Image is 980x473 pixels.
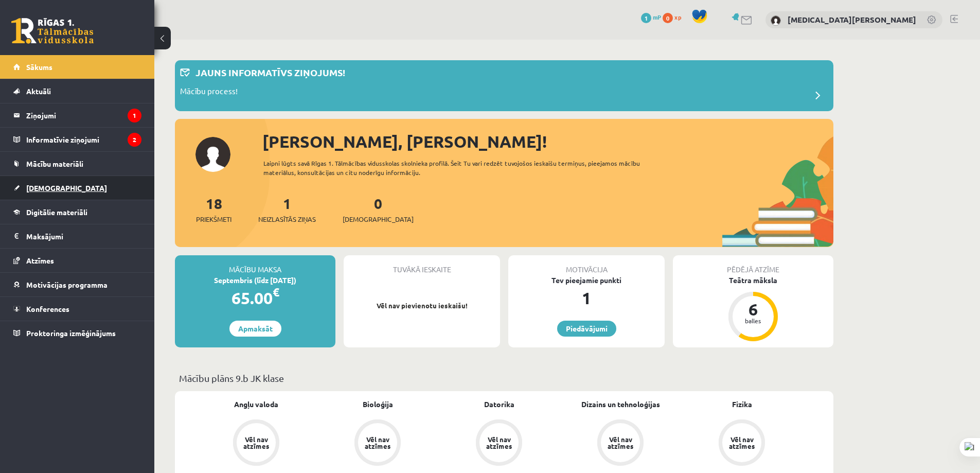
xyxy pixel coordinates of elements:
[681,419,803,468] a: Vēl nav atzīmes
[26,207,87,217] span: Digitālie materiāli
[195,419,317,468] a: Vēl nav atzīmes
[175,275,335,286] div: Septembris (līdz [DATE])
[343,214,414,224] span: [DEMOGRAPHIC_DATA]
[508,255,665,275] div: Motivācija
[344,255,500,275] div: Tuvākā ieskaite
[560,419,681,468] a: Vēl nav atzīmes
[438,419,560,468] a: Vēl nav atzīmes
[175,255,335,275] div: Mācību maksa
[363,436,392,449] div: Vēl nav atzīmes
[195,65,345,79] p: Jauns informatīvs ziņojums!
[26,224,141,248] legend: Maksājumi
[343,194,414,224] a: 0[DEMOGRAPHIC_DATA]
[732,399,752,410] a: Fizika
[13,297,141,321] a: Konferences
[26,86,51,96] span: Aktuāli
[26,304,69,313] span: Konferences
[13,55,141,79] a: Sākums
[317,419,438,468] a: Vēl nav atzīmes
[641,13,651,23] span: 1
[196,214,231,224] span: Priekšmeti
[262,129,833,154] div: [PERSON_NAME], [PERSON_NAME]!
[13,200,141,224] a: Digitālie materiāli
[229,321,281,337] a: Apmaksāt
[11,18,94,44] a: Rīgas 1. Tālmācības vidusskola
[26,62,52,72] span: Sākums
[557,321,616,337] a: Piedāvājumi
[641,13,661,21] a: 1 mP
[485,436,513,449] div: Vēl nav atzīmes
[128,109,141,122] i: 1
[363,399,393,410] a: Bioloģija
[13,249,141,272] a: Atzīmes
[738,301,769,318] div: 6
[26,256,54,265] span: Atzīmes
[26,103,141,127] legend: Ziņojumi
[258,194,316,224] a: 1Neizlasītās ziņas
[771,15,781,26] img: Nikita Rudaks
[349,301,495,311] p: Vēl nav pievienotu ieskaišu!
[128,133,141,147] i: 2
[674,13,681,21] span: xp
[13,103,141,127] a: Ziņojumi1
[180,85,238,100] p: Mācību process!
[663,13,686,21] a: 0 xp
[13,176,141,200] a: [DEMOGRAPHIC_DATA]
[263,159,658,177] div: Laipni lūgts savā Rīgas 1. Tālmācības vidusskolas skolnieka profilā. Šeit Tu vari redzēt tuvojošo...
[673,255,833,275] div: Pēdējā atzīme
[738,318,769,324] div: balles
[673,275,833,343] a: Teātra māksla 6 balles
[180,65,828,106] a: Jauns informatīvs ziņojums! Mācību process!
[788,14,916,25] a: [MEDICAL_DATA][PERSON_NAME]
[13,128,141,151] a: Informatīvie ziņojumi2
[13,224,141,248] a: Maksājumi
[196,194,231,224] a: 18Priekšmeti
[653,13,661,21] span: mP
[242,436,271,449] div: Vēl nav atzīmes
[26,280,108,289] span: Motivācijas programma
[26,183,107,192] span: [DEMOGRAPHIC_DATA]
[606,436,635,449] div: Vēl nav atzīmes
[673,275,833,286] div: Teātra māksla
[727,436,756,449] div: Vēl nav atzīmes
[26,328,116,338] span: Proktoringa izmēģinājums
[179,371,829,385] p: Mācību plāns 9.b JK klase
[508,275,665,286] div: Tev pieejamie punkti
[273,285,279,300] span: €
[663,13,673,23] span: 0
[26,128,141,151] legend: Informatīvie ziņojumi
[258,214,316,224] span: Neizlasītās ziņas
[13,273,141,296] a: Motivācijas programma
[484,399,514,410] a: Datorika
[13,79,141,103] a: Aktuāli
[26,159,83,168] span: Mācību materiāli
[581,399,660,410] a: Dizains un tehnoloģijas
[234,399,278,410] a: Angļu valoda
[175,286,335,310] div: 65.00
[13,152,141,176] a: Mācību materiāli
[13,321,141,345] a: Proktoringa izmēģinājums
[508,286,665,310] div: 1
